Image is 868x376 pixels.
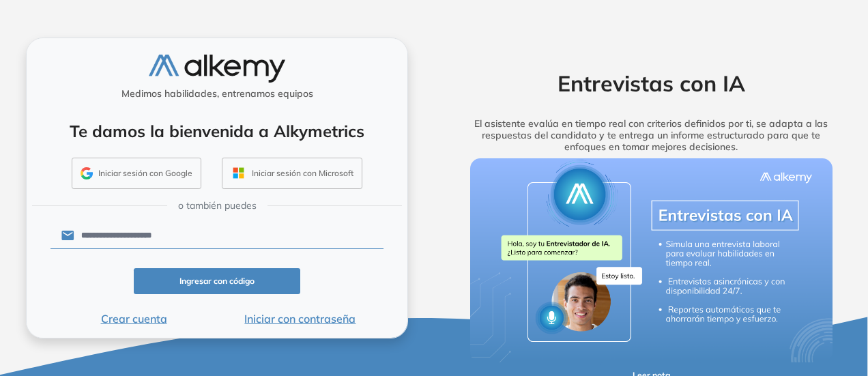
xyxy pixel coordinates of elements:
button: Iniciar con contraseña [217,310,384,327]
img: img-more-info [470,158,833,362]
h5: El asistente evalúa en tiempo real con criterios definidos por ti, se adapta a las respuestas del... [450,118,852,152]
img: OUTLOOK_ICON [231,165,246,181]
button: Ingresar con código [134,268,300,295]
button: Iniciar sesión con Google [72,158,201,189]
button: Iniciar sesión con Microsoft [222,158,362,189]
img: logo-alkemy [149,55,285,83]
img: GMAIL_ICON [81,167,93,179]
div: Widget de chat [622,218,868,376]
iframe: Chat Widget [622,218,868,376]
h2: Entrevistas con IA [450,70,852,96]
h4: Te damos la bienvenida a Alkymetrics [44,121,390,141]
button: Crear cuenta [50,310,217,327]
span: o también puedes [178,199,257,213]
h5: Medimos habilidades, entrenamos equipos [32,88,402,100]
